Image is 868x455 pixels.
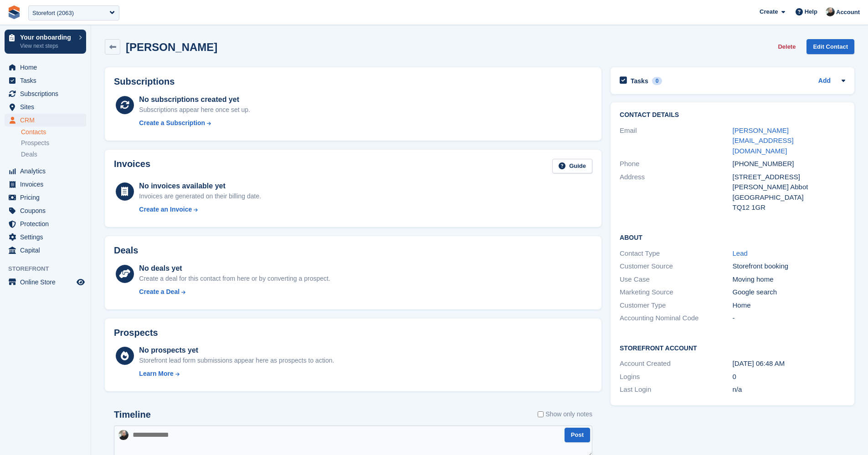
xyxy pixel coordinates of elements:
span: Tasks [20,74,75,87]
div: Last Login [620,384,732,395]
div: 0 [652,77,663,85]
div: Invoices are generated on their billing date. [139,192,261,201]
div: Marketing Source [620,287,732,298]
a: menu [5,204,86,217]
span: Coupons [20,204,75,217]
div: - [733,313,845,324]
label: Show only notes [538,409,592,419]
a: Prospects [21,138,86,148]
div: Create an Invoice [139,205,192,214]
a: Preview store [75,277,86,288]
a: menu [5,231,86,243]
div: Home [733,300,845,311]
a: menu [5,114,86,126]
div: Use Case [620,274,732,285]
span: CRM [20,114,75,126]
h2: Deals [114,245,138,256]
h2: Timeline [114,409,151,420]
div: Address [620,172,732,213]
div: TQ12 1GR [733,202,845,213]
a: Deals [21,150,86,159]
a: menu [5,74,86,87]
div: [PERSON_NAME] Abbot [733,182,845,192]
div: [GEOGRAPHIC_DATA] [733,192,845,203]
img: stora-icon-8386f47178a22dfd0bd8f6a31ec36ba5ce8667c1dd55bd0f319d3a0aa187defe.svg [7,5,21,19]
img: Tom Huddleston [826,7,835,16]
h2: [PERSON_NAME] [126,41,217,53]
span: Sites [20,101,75,113]
a: menu [5,61,86,74]
button: Post [565,428,590,443]
input: Show only notes [538,409,544,419]
div: Moving home [733,274,845,285]
a: Learn More [139,369,334,379]
div: Storefront booking [733,261,845,272]
a: Add [818,76,831,86]
span: Help [805,7,817,16]
div: Google search [733,287,845,298]
div: Customer Source [620,261,732,272]
div: Create a Subscription [139,118,205,128]
span: Settings [20,231,75,243]
div: Storefort (2063) [32,9,74,18]
div: [DATE] 06:48 AM [733,359,845,369]
h2: Prospects [114,328,158,338]
div: Customer Type [620,300,732,311]
h2: Storefront Account [620,343,845,352]
a: Guide [552,159,592,174]
h2: Contact Details [620,111,845,119]
div: n/a [733,384,845,395]
div: Learn More [139,369,173,379]
div: Create a deal for this contact from here or by converting a prospect. [139,274,330,283]
h2: Tasks [631,77,648,85]
div: Phone [620,159,732,169]
a: Create a Deal [139,287,330,297]
span: Prospects [21,139,49,147]
a: menu [5,165,86,177]
span: Pricing [20,191,75,204]
div: No subscriptions created yet [139,94,250,105]
div: No prospects yet [139,345,334,356]
span: Protection [20,217,75,230]
div: [PHONE_NUMBER] [733,159,845,169]
a: Contacts [21,128,86,136]
p: Your onboarding [20,34,74,40]
span: Subscriptions [20,87,75,100]
a: [PERSON_NAME][EMAIL_ADDRESS][DOMAIN_NAME] [733,126,794,155]
span: Invoices [20,178,75,191]
a: menu [5,276,86,288]
div: Create a Deal [139,287,180,297]
span: Account [836,8,860,17]
span: Online Store [20,276,75,288]
a: Create a Subscription [139,118,250,128]
a: Create an Invoice [139,205,261,214]
div: No deals yet [139,263,330,274]
div: Accounting Nominal Code [620,313,732,324]
span: Home [20,61,75,74]
a: Edit Contact [806,39,854,54]
a: menu [5,191,86,204]
a: Your onboarding View next steps [5,30,86,54]
div: Storefront lead form submissions appear here as prospects to action. [139,356,334,365]
span: Storefront [8,264,91,273]
div: Account Created [620,359,732,369]
a: menu [5,87,86,100]
a: Lead [733,249,748,257]
h2: About [620,233,845,242]
a: menu [5,178,86,191]
h2: Subscriptions [114,76,592,87]
button: Delete [774,39,799,54]
a: menu [5,217,86,230]
p: View next steps [20,42,74,50]
span: Capital [20,244,75,257]
div: [STREET_ADDRESS] [733,172,845,182]
div: Subscriptions appear here once set up. [139,105,250,115]
span: Create [760,7,778,16]
div: Contact Type [620,248,732,259]
div: 0 [733,372,845,382]
span: Deals [21,150,37,159]
a: menu [5,244,86,257]
img: Tom Huddleston [118,430,128,440]
div: Email [620,126,732,157]
h2: Invoices [114,159,150,174]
